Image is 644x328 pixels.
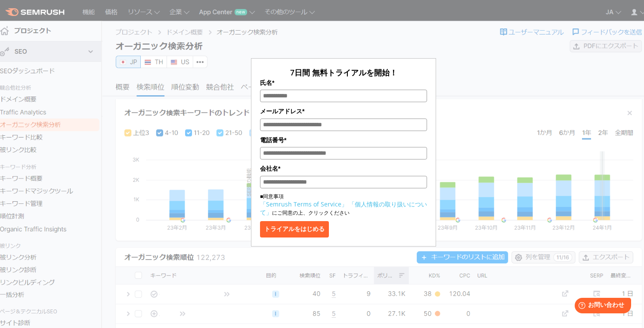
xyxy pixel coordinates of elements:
[260,221,329,237] button: トライアルをはじめる
[260,135,427,145] label: 電話番号*
[260,200,427,216] a: 「個人情報の取り扱いについて」
[260,106,427,116] label: メールアドレス*
[567,294,635,319] iframe: Help widget launcher
[260,193,427,217] p: ■同意事項 にご同意の上、クリックください
[260,200,347,208] a: 「Semrush Terms of Service」
[290,67,397,78] span: 7日間 無料トライアルを開始！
